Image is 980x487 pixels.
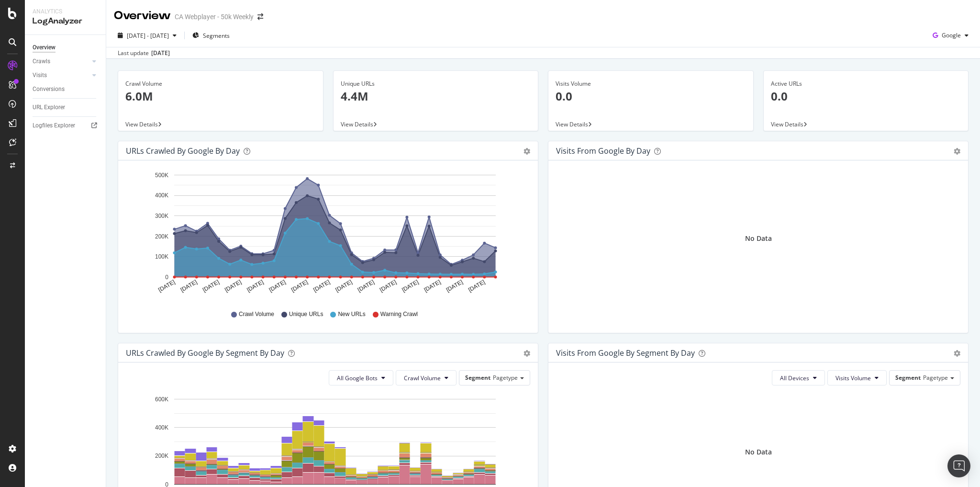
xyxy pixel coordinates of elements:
div: No Data [745,447,772,457]
span: [DATE] - [DATE] [127,32,169,40]
a: URL Explorer [33,102,99,113]
span: Warning Crawl [380,310,418,318]
text: 500K [155,172,168,179]
div: URLs Crawled by Google by day [126,146,240,156]
text: [DATE] [179,279,199,294]
text: 200K [155,233,168,240]
text: [DATE] [467,279,486,294]
span: View Details [125,120,158,128]
div: Analytics [33,8,98,16]
a: Visits [33,70,89,80]
div: Crawl Volume [125,79,316,88]
text: [DATE] [401,279,420,294]
button: All Devices [772,370,825,385]
text: 600K [155,396,168,403]
p: 6.0M [125,88,316,104]
button: [DATE] - [DATE] [114,28,180,43]
div: Visits from Google By Segment By Day [556,348,695,358]
div: gear [954,350,960,357]
text: 100K [155,253,168,260]
text: 400K [155,424,168,431]
div: Logfiles Explorer [33,121,75,131]
button: All Google Bots [329,370,393,385]
div: Unique URLs [341,79,531,88]
div: CA Webplayer - 50k Weekly [175,12,254,22]
text: 0 [165,274,168,281]
text: [DATE] [445,279,464,294]
p: 0.0 [556,88,746,104]
text: 200K [155,453,168,460]
button: Visits Volume [827,370,887,385]
div: URLs Crawled by Google By Segment By Day [126,348,284,358]
div: gear [954,148,960,155]
text: [DATE] [245,279,265,294]
div: Visits from Google by day [556,146,650,156]
text: 300K [155,213,168,219]
div: Open Intercom Messenger [947,454,970,477]
text: [DATE] [223,279,243,294]
span: Pagetype [493,374,518,382]
div: [DATE] [151,49,170,57]
span: Pagetype [923,374,948,382]
div: LogAnalyzer [33,16,98,27]
text: [DATE] [201,279,221,294]
div: Visits [33,70,47,80]
span: Segment [895,374,921,382]
text: [DATE] [157,279,176,294]
span: View Details [771,120,803,128]
button: Google [929,28,972,43]
button: Crawl Volume [396,370,457,385]
span: View Details [556,120,588,128]
div: gear [523,350,530,357]
div: Active URLs [771,79,961,88]
p: 4.4M [341,88,531,104]
a: Conversions [33,84,99,94]
div: Overview [33,43,56,53]
button: Segments [189,28,234,43]
span: Visits Volume [835,374,871,382]
div: URL Explorer [33,102,65,113]
a: Crawls [33,57,89,67]
text: [DATE] [312,279,331,294]
text: [DATE] [290,279,309,294]
text: [DATE] [268,279,287,294]
svg: A chart. [126,168,528,301]
a: Overview [33,43,99,53]
div: Last update [118,49,170,57]
span: Unique URLs [289,310,323,318]
text: [DATE] [423,279,442,294]
span: Crawl Volume [239,310,274,318]
div: gear [523,148,530,155]
span: Google [942,31,961,39]
div: Overview [114,8,171,24]
text: [DATE] [356,279,376,294]
span: All Devices [780,374,809,382]
span: View Details [341,120,373,128]
span: Segments [203,32,230,40]
span: All Google Bots [337,374,378,382]
span: Segment [465,374,490,382]
div: No Data [745,234,772,243]
div: arrow-right-arrow-left [257,13,263,20]
text: 400K [155,193,168,199]
a: Logfiles Explorer [33,121,99,131]
div: Conversions [33,84,65,94]
div: Visits Volume [556,79,746,88]
span: Crawl Volume [404,374,441,382]
text: [DATE] [334,279,354,294]
span: New URLs [338,310,365,318]
div: Crawls [33,57,50,67]
text: [DATE] [379,279,398,294]
p: 0.0 [771,88,961,104]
